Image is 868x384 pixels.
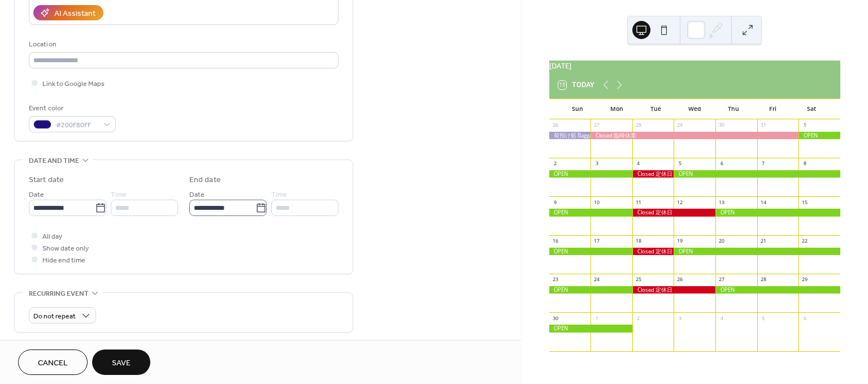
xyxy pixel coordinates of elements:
span: #200F80FF [56,119,98,131]
div: 26 [552,122,558,129]
div: Sun [558,99,597,119]
div: OPEN [549,248,632,255]
span: Show date only [42,243,89,254]
div: AI Assistant [54,8,96,20]
div: Fri [753,99,792,119]
div: 22 [801,238,808,244]
div: Closed 定休日 [632,209,715,216]
div: OPEN [715,286,840,294]
div: 24 [593,277,600,283]
div: 16 [552,238,558,244]
div: 20 [718,238,725,244]
div: Closed 定休日 [632,248,674,255]
span: Hide end time [42,254,85,266]
div: 21 [760,238,767,244]
div: OPEN [549,209,632,216]
div: OPEN [549,325,632,332]
div: 23 [552,277,558,283]
div: Mon [597,99,636,119]
span: Link to Google Maps [42,78,105,90]
div: 17 [593,238,600,244]
div: 14 [760,199,767,206]
div: 18 [635,238,642,244]
div: Location [29,38,336,50]
div: OPEN [798,132,840,139]
div: 2 [635,315,642,322]
span: Recurring event [29,288,89,300]
div: End date [189,174,221,186]
div: 5 [760,315,767,322]
div: 28 [635,122,642,129]
div: 30 [552,315,558,322]
span: Time [111,189,127,201]
div: 28 [760,277,767,283]
div: 30 [718,122,725,129]
span: Do not repeat [33,310,76,323]
div: OPEN [549,286,632,294]
div: OPEN [549,170,632,178]
div: OPEN [674,170,840,178]
div: 6 [801,315,808,322]
span: Save [112,357,131,369]
div: 4 [718,315,725,322]
div: 29 [676,122,683,129]
div: 3 [593,161,600,167]
span: Date [189,189,205,201]
div: Wed [675,99,714,119]
div: 9 [552,199,558,206]
div: Closed 定休日 [632,286,715,294]
div: 1 [593,315,600,322]
button: Save [92,350,150,375]
div: 4 [635,161,642,167]
div: 3 [676,315,683,322]
div: 25 [635,277,642,283]
div: Sat [792,99,831,119]
div: Closed 臨時休業 [591,132,798,139]
div: 荷預け処 Baggage OPEN [549,132,591,139]
div: 12 [676,199,683,206]
div: 19 [676,238,683,244]
div: Tue [636,99,675,119]
div: 5 [676,161,683,167]
div: 1 [801,122,808,129]
span: Date and time [29,155,79,167]
div: 13 [718,199,725,206]
div: 29 [801,277,808,283]
span: Time [271,189,287,201]
div: Event color [29,102,114,114]
div: OPEN [674,248,840,255]
button: 15Today [554,78,598,92]
div: 7 [760,161,767,167]
button: Cancel [18,350,88,375]
div: 10 [593,199,600,206]
div: [DATE] [549,61,840,71]
div: 27 [718,277,725,283]
div: 6 [718,161,725,167]
div: 31 [760,122,767,129]
div: Closed 定休日 [632,170,674,178]
div: 26 [676,277,683,283]
div: Thu [714,99,753,119]
div: 8 [801,161,808,167]
button: AI Assistant [33,5,103,20]
div: 11 [635,199,642,206]
span: All day [42,231,62,243]
div: 27 [593,122,600,129]
span: Date [29,189,44,201]
div: 2 [552,161,558,167]
div: OPEN [715,209,840,216]
div: 15 [801,199,808,206]
div: Start date [29,174,64,186]
span: Cancel [38,357,68,369]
